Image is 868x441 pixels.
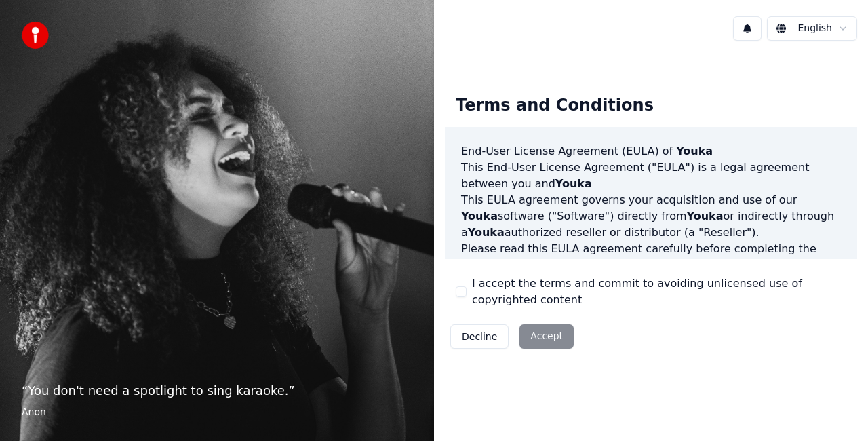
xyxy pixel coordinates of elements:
[461,143,841,159] h3: End-User License Agreement (EULA) of
[687,210,724,223] span: Youka
[22,22,49,49] img: youka
[445,84,665,128] div: Terms and Conditions
[472,275,846,308] label: I accept the terms and commit to avoiding unlicensed use of copyrighted content
[461,241,841,306] p: Please read this EULA agreement carefully before completing the installation process and using th...
[22,381,412,400] p: “ You don't need a spotlight to sing karaoke. ”
[22,406,412,419] footer: Anon
[468,226,505,239] span: Youka
[648,258,684,271] span: Youka
[555,177,592,190] span: Youka
[676,145,713,157] span: Youka
[461,159,841,192] p: This End-User License Agreement ("EULA") is a legal agreement between you and
[450,324,509,349] button: Decline
[461,210,498,223] span: Youka
[461,192,841,241] p: This EULA agreement governs your acquisition and use of our software ("Software") directly from o...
